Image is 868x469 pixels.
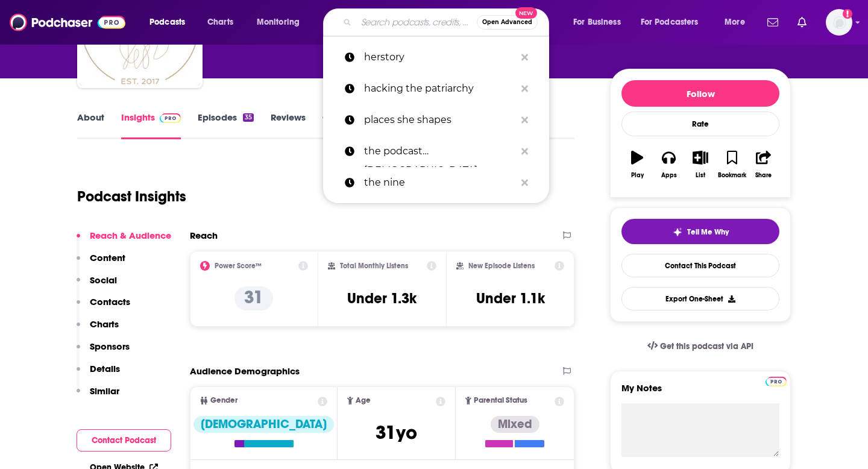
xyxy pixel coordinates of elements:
p: Social [90,274,117,286]
p: herstory [364,42,515,73]
span: More [725,14,745,31]
span: Monitoring [257,14,300,31]
h2: Power Score™ [215,262,262,270]
a: the nine [323,167,549,198]
button: Open AdvancedNew [477,15,538,30]
button: Apps [653,143,684,186]
img: Podchaser Pro [160,113,181,123]
h2: Audience Demographics [190,365,300,377]
button: Charts [77,318,119,341]
button: Details [77,363,120,385]
input: Search podcasts, credits, & more... [356,13,477,32]
div: Rate [621,112,779,136]
a: hacking the patriarchy [323,73,549,104]
a: Reviews [271,112,306,139]
p: Contacts [90,296,130,307]
span: Charts [207,14,233,31]
span: Tell Me Why [687,227,729,237]
button: Play [621,143,653,186]
button: open menu [716,13,760,32]
button: Contacts [77,296,130,318]
div: Share [755,172,772,179]
span: Parental Status [474,397,527,404]
p: Reach & Audience [90,230,171,241]
div: Play [631,172,644,179]
a: herstory [323,42,549,73]
a: Episodes35 [198,112,254,139]
p: Sponsors [90,341,130,352]
button: open menu [565,13,636,32]
a: Get this podcast via API [638,332,763,361]
img: Podchaser - Follow, Share and Rate Podcasts [10,11,125,34]
p: the nine [364,167,515,198]
button: Content [77,252,125,274]
span: New [515,7,537,19]
button: Similar [77,385,119,408]
button: open menu [141,13,201,32]
a: Mixed [485,416,544,447]
a: [DEMOGRAPHIC_DATA] [193,416,334,447]
button: open menu [633,13,716,32]
span: Open Advanced [482,19,532,25]
h1: Podcast Insights [77,187,186,206]
h3: Under 1.1k [476,289,545,307]
span: Gender [210,397,237,404]
button: Bookmark [716,143,747,186]
svg: Add a profile image [843,9,852,19]
div: [DEMOGRAPHIC_DATA] [193,416,334,433]
div: Search podcasts, credits, & more... [335,8,561,36]
span: 31 yo [376,421,417,444]
button: Social [77,274,117,297]
a: Show notifications dropdown [793,12,811,33]
h3: Under 1.3k [347,289,417,307]
a: places she shapes [323,104,549,136]
button: Show profile menu [826,9,852,36]
p: Content [90,252,125,263]
a: Charts [200,13,241,32]
p: Details [90,363,120,374]
span: Logged in as redsetterpr [826,9,852,36]
a: Show notifications dropdown [763,12,783,33]
a: Contact This Podcast [621,254,779,277]
h2: Reach [190,230,218,241]
button: Export One-Sheet [621,287,779,310]
h2: Total Monthly Listens [340,262,408,270]
p: Charts [90,318,119,330]
label: My Notes [621,382,779,403]
div: 35 [243,113,254,122]
a: Pro website [766,375,787,386]
a: 31yo [376,427,417,442]
a: About [77,112,104,139]
button: Share [748,143,779,186]
button: Contact Podcast [77,429,171,452]
p: the podcast lady [364,136,515,167]
p: places she shapes [364,104,515,136]
div: Apps [661,172,677,179]
span: For Business [573,14,621,31]
img: tell me why sparkle [673,227,682,237]
button: Sponsors [77,341,130,363]
p: hacking the patriarchy [364,73,515,104]
div: Bookmark [718,172,746,179]
span: Get this podcast via API [660,341,753,351]
button: Reach & Audience [77,230,171,252]
div: List [696,172,705,179]
button: open menu [248,13,315,32]
span: For Podcasters [641,14,699,31]
img: Podchaser Pro [766,377,787,386]
div: Mixed [491,416,539,433]
span: Age [356,397,371,404]
button: tell me why sparkleTell Me Why [621,219,779,244]
a: InsightsPodchaser Pro [121,112,181,139]
img: User Profile [826,9,852,36]
button: List [685,143,716,186]
a: the podcast [DEMOGRAPHIC_DATA] [323,136,549,167]
span: Podcasts [149,14,185,31]
p: Similar [90,385,119,397]
h2: New Episode Listens [468,262,535,270]
button: Follow [621,80,779,107]
p: 31 [234,286,273,310]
